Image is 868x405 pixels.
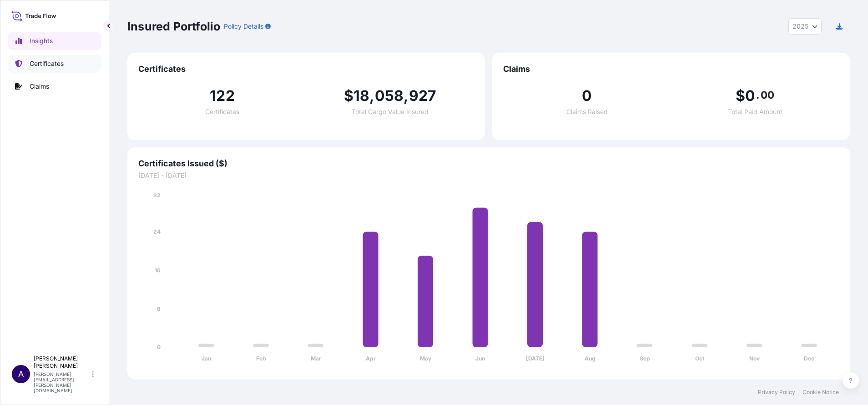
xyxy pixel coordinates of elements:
[404,89,409,103] span: ,
[127,19,220,34] p: Insured Portfolio
[503,64,839,75] span: Claims
[344,89,353,103] span: $
[153,228,161,235] tspan: 24
[761,91,774,99] span: 00
[210,89,235,103] span: 122
[526,355,545,362] tspan: [DATE]
[585,355,595,362] tspan: Aug
[802,389,839,396] a: Cookie Notice
[8,55,101,73] a: Certificates
[369,89,374,103] span: ,
[420,355,432,362] tspan: May
[8,77,101,95] a: Claims
[311,355,321,362] tspan: Mar
[582,89,592,103] span: 0
[8,32,101,50] a: Insights
[18,370,24,379] span: A
[34,371,90,393] p: [PERSON_NAME][EMAIL_ADDRESS][PERSON_NAME][DOMAIN_NAME]
[375,89,404,103] span: 058
[138,158,839,169] span: Certificates Issued ($)
[792,22,808,31] span: 2025
[640,355,650,362] tspan: Sep
[224,22,263,31] p: Policy Details
[745,89,755,103] span: 0
[756,91,759,99] span: .
[788,18,822,35] button: Year Selector
[138,171,839,180] span: [DATE] - [DATE]
[153,192,161,199] tspan: 32
[157,344,161,350] tspan: 0
[475,355,485,362] tspan: Jun
[30,59,64,68] p: Certificates
[736,89,745,103] span: $
[138,64,474,75] span: Certificates
[758,389,795,396] a: Privacy Policy
[804,355,814,362] tspan: Dec
[202,355,211,362] tspan: Jan
[155,267,161,274] tspan: 16
[749,355,760,362] tspan: Nov
[695,355,705,362] tspan: Oct
[34,355,90,370] p: [PERSON_NAME] [PERSON_NAME]
[352,109,429,115] span: Total Cargo Value Insured
[157,305,161,312] tspan: 8
[409,89,437,103] span: 927
[366,355,376,362] tspan: Apr
[728,109,782,115] span: Total Paid Amount
[205,109,239,115] span: Certificates
[30,82,49,91] p: Claims
[566,109,608,115] span: Claims Raised
[30,36,53,45] p: Insights
[256,355,266,362] tspan: Feb
[353,89,369,103] span: 18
